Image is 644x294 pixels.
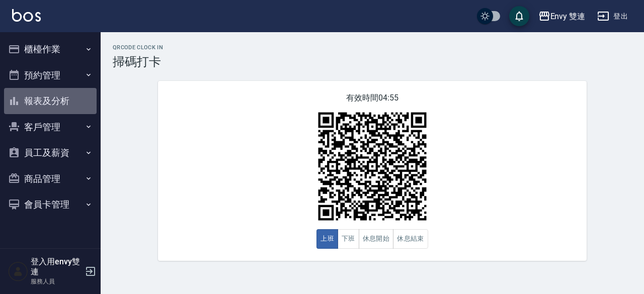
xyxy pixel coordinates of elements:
[4,140,97,166] button: 員工及薪資
[113,44,632,51] h2: QRcode Clock In
[4,62,97,88] button: 預約管理
[113,55,632,69] h3: 掃碼打卡
[338,229,359,249] button: 下班
[316,229,338,249] button: 上班
[4,88,97,114] button: 報表及分析
[4,191,97,218] button: 會員卡管理
[12,9,41,22] img: Logo
[31,257,82,277] h5: 登入用envy雙連
[31,277,82,286] p: 服務人員
[534,6,590,27] button: Envy 雙連
[393,229,428,249] button: 休息結束
[4,36,97,62] button: 櫃檯作業
[593,7,632,26] button: 登出
[4,166,97,192] button: 商品管理
[4,114,97,140] button: 客戶管理
[359,229,394,249] button: 休息開始
[509,6,529,26] button: save
[158,81,587,261] div: 有效時間 04:55
[550,10,586,23] div: Envy 雙連
[8,261,28,281] img: Person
